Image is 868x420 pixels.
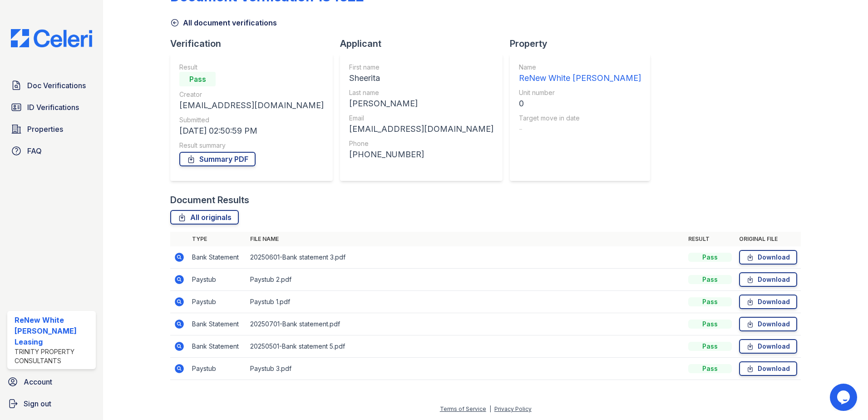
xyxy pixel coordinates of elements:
[685,232,735,246] th: Result
[15,347,92,365] div: Trinity Property Consultants
[7,76,96,95] a: Doc Verifications
[688,275,732,284] div: Pass
[179,63,324,72] div: Result
[179,152,256,166] a: Summary PDF
[247,269,685,291] td: Paystub 2.pdf
[188,232,247,246] th: Type
[739,361,797,376] a: Download
[519,114,641,123] div: Target move in date
[735,232,801,246] th: Original file
[179,115,324,125] div: Submitted
[15,315,92,347] div: ReNew White [PERSON_NAME] Leasing
[688,342,732,351] div: Pass
[7,142,96,160] a: FAQ
[247,335,685,358] td: 20250501-Bank statement 5.pdf
[7,98,96,116] a: ID Verifications
[510,37,657,50] div: Property
[519,63,641,72] div: Name
[247,246,685,269] td: 20250601-Bank statement 3.pdf
[519,63,641,85] a: Name ReNew White [PERSON_NAME]
[688,253,732,262] div: Pass
[340,37,510,50] div: Applicant
[247,358,685,380] td: Paystub 3.pdf
[830,384,859,411] iframe: chat widget
[739,317,797,331] a: Download
[24,398,51,409] span: Sign out
[7,120,96,138] a: Properties
[170,194,249,206] div: Document Results
[688,297,732,306] div: Pass
[519,88,641,97] div: Unit number
[688,364,732,373] div: Pass
[188,358,247,380] td: Paystub
[27,80,86,91] span: Doc Verifications
[188,246,247,269] td: Bank Statement
[349,148,493,161] div: [PHONE_NUMBER]
[27,145,42,156] span: FAQ
[170,37,340,50] div: Verification
[739,295,797,309] a: Download
[179,72,216,86] div: Pass
[247,291,685,313] td: Paystub 1.pdf
[440,405,486,412] a: Terms of Service
[349,114,493,123] div: Email
[188,291,247,313] td: Paystub
[4,373,99,391] a: Account
[688,320,732,329] div: Pass
[494,405,532,412] a: Privacy Policy
[179,125,324,137] div: [DATE] 02:50:59 PM
[170,210,239,225] a: All originals
[247,232,685,246] th: File name
[4,29,99,47] img: CE_Logo_Blue-a8612792a0a2168367f1c8372b55b34899dd931a85d93a1a3d3e32e68fde9ad4.png
[188,335,247,358] td: Bank Statement
[519,123,641,135] div: -
[179,90,324,99] div: Creator
[349,139,493,148] div: Phone
[24,376,52,387] span: Account
[349,88,493,97] div: Last name
[739,272,797,287] a: Download
[247,313,685,335] td: 20250701-Bank statement.pdf
[349,63,493,72] div: First name
[188,269,247,291] td: Paystub
[489,405,491,412] div: |
[519,97,641,110] div: 0
[179,99,324,112] div: [EMAIL_ADDRESS][DOMAIN_NAME]
[349,123,493,135] div: [EMAIL_ADDRESS][DOMAIN_NAME]
[739,250,797,265] a: Download
[519,72,641,85] div: ReNew White [PERSON_NAME]
[739,339,797,354] a: Download
[4,395,99,413] a: Sign out
[27,124,63,135] span: Properties
[349,72,493,85] div: Sheerita
[188,313,247,335] td: Bank Statement
[27,102,79,113] span: ID Verifications
[179,141,324,150] div: Result summary
[170,17,277,28] a: All document verifications
[349,97,493,110] div: [PERSON_NAME]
